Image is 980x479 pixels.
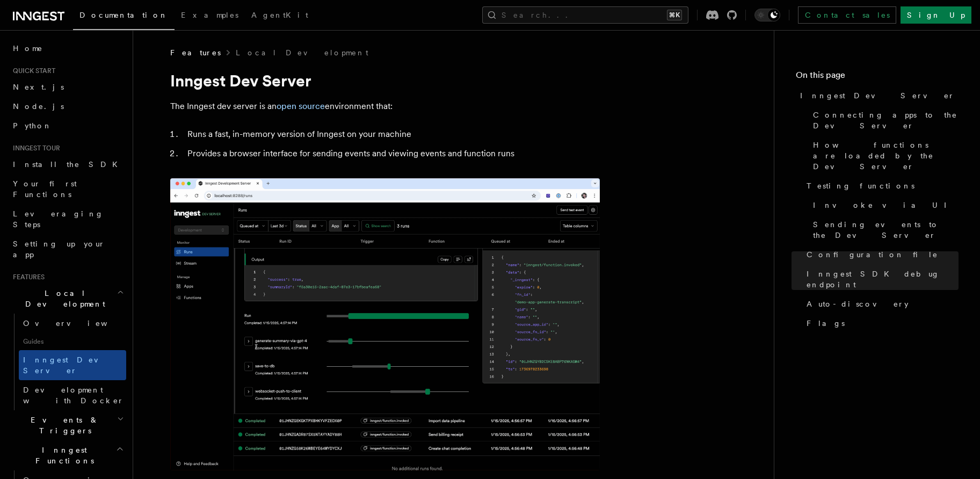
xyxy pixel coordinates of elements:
a: Contact sales [798,6,896,24]
span: Inngest SDK debug endpoint [807,268,959,290]
a: open source [277,101,325,111]
a: Inngest Dev Server [19,350,126,380]
a: Your first Functions [9,174,126,204]
a: Auto-discovery [802,294,959,314]
a: Python [9,116,126,135]
span: Guides [19,333,126,350]
a: Invoke via UI [809,195,959,215]
button: Search...⌘K [482,6,688,24]
span: Node.js [13,102,64,111]
button: Local Development [9,284,126,314]
a: How functions are loaded by the Dev Server [809,135,959,176]
p: The Inngest dev server is an environment that: [170,99,600,114]
a: Install the SDK [9,155,126,174]
img: Dev Server Demo [170,178,600,470]
a: Testing functions [802,176,959,195]
span: Overview [23,319,134,328]
a: AgentKit [245,3,315,29]
span: Configuration file [807,249,938,260]
a: Flags [802,314,959,333]
span: Flags [807,318,845,329]
a: Setting up your app [9,234,126,264]
span: Features [170,47,221,58]
span: AgentKit [251,11,308,19]
span: Features [9,273,45,281]
span: Inngest Functions [9,445,116,466]
a: Configuration file [802,245,959,264]
span: Install the SDK [13,160,124,169]
span: Events & Triggers [9,415,117,436]
button: Events & Triggers [9,410,126,440]
a: Sending events to the Dev Server [809,215,959,245]
span: How functions are loaded by the Dev Server [813,140,959,172]
a: Node.js [9,97,126,116]
h1: Inngest Dev Server [170,71,600,90]
span: Sending events to the Dev Server [813,219,959,241]
span: Inngest Dev Server [23,355,115,375]
span: Connecting apps to the Dev Server [813,110,959,131]
button: Inngest Functions [9,440,126,470]
span: Development with Docker [23,386,124,405]
span: Next.js [13,83,64,91]
span: Local Development [9,288,117,309]
span: Inngest tour [9,144,60,153]
span: Examples [181,11,238,19]
a: Inngest Dev Server [796,86,959,105]
h4: On this page [796,69,959,86]
span: Auto-discovery [807,299,909,309]
span: Setting up your app [13,240,105,259]
a: Examples [175,3,245,29]
a: Overview [19,314,126,333]
span: Your first Functions [13,179,77,199]
button: Toggle dark mode [754,9,780,21]
span: Leveraging Steps [13,209,104,229]
a: Documentation [73,3,175,30]
span: Invoke via UI [813,200,956,211]
span: Python [13,121,52,130]
span: Documentation [79,11,168,19]
a: Leveraging Steps [9,204,126,234]
span: Inngest Dev Server [800,90,955,101]
a: Home [9,39,126,58]
span: Testing functions [807,180,914,191]
a: Next.js [9,77,126,97]
li: Runs a fast, in-memory version of Inngest on your machine [184,127,600,142]
a: Sign Up [901,6,971,24]
li: Provides a browser interface for sending events and viewing events and function runs [184,146,600,161]
a: Local Development [236,47,368,58]
span: Home [13,43,43,54]
div: Local Development [9,314,126,410]
a: Development with Docker [19,380,126,410]
a: Inngest SDK debug endpoint [802,264,959,294]
a: Connecting apps to the Dev Server [809,105,959,135]
kbd: ⌘K [667,10,682,20]
span: Quick start [9,67,55,75]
